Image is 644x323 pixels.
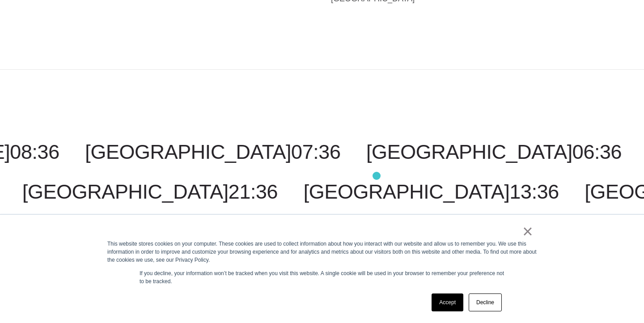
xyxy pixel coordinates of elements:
[522,227,533,235] a: ×
[22,180,278,203] a: [GEOGRAPHIC_DATA]21:36
[107,240,537,264] div: This website stores cookies on your computer. These cookies are used to collect information about...
[229,180,278,203] span: 21:36
[140,269,504,285] p: If you decline, your information won’t be tracked when you visit this website. A single cookie wi...
[469,293,502,311] a: Decline
[10,140,59,163] span: 08:36
[85,140,340,163] a: [GEOGRAPHIC_DATA]07:36
[509,180,559,203] span: 13:36
[366,140,622,163] a: [GEOGRAPHIC_DATA]06:36
[304,180,559,203] a: [GEOGRAPHIC_DATA]13:36
[572,140,622,163] span: 06:36
[291,140,340,163] span: 07:36
[432,293,463,311] a: Accept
